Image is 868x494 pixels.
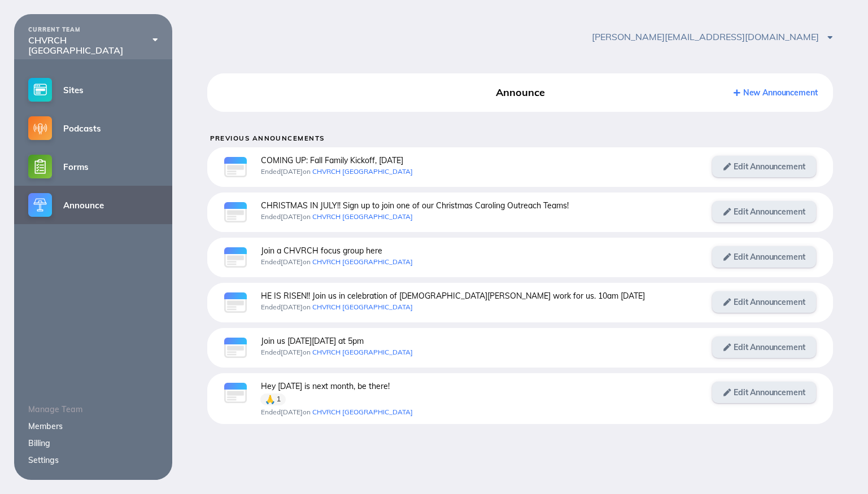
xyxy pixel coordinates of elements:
[712,246,816,268] a: Edit Announcement
[421,82,620,103] div: Announce
[224,292,247,313] img: announcement-bar@2x.jpg
[261,212,413,221] span: Ended [DATE] on
[28,78,52,102] img: sites-small@2x.png
[261,291,699,300] div: HE IS RISEN!! Join us in celebration of [DEMOGRAPHIC_DATA][PERSON_NAME] work for us. 10am [DATE]
[261,156,699,165] div: COMING UP: Fall Family Kickoff, [DATE]
[261,303,413,311] span: Ended [DATE] on
[312,257,413,266] a: CHVRCH [GEOGRAPHIC_DATA]
[224,338,247,358] img: announcement-bar@2x.jpg
[14,71,172,109] a: Sites
[28,404,82,414] span: Manage Team
[712,156,816,177] a: Edit Announcement
[224,157,247,177] img: announcement-bar@2x.jpg
[261,201,699,210] div: CHRISTMAS IN JULY!! Sign up to join one of our Christmas Caroling Outreach Teams!
[14,147,172,186] a: Forms
[224,383,247,403] img: announcement-bar@2x.jpg
[261,257,413,266] span: Ended [DATE] on
[261,408,413,416] span: Ended [DATE] on
[277,395,281,403] span: 1
[28,421,63,431] a: Members
[14,186,172,224] a: Announce
[265,394,276,405] span: 🙏
[312,303,413,311] a: CHVRCH [GEOGRAPHIC_DATA]
[734,88,817,98] a: New Announcement
[28,155,52,178] img: forms-small@2x.png
[261,382,699,391] div: Hey [DATE] is next month, be there!
[28,27,158,33] div: CURRENT TEAM
[28,193,52,217] img: announce-small@2x.png
[28,455,59,465] a: Settings
[224,247,247,268] img: announcement-bar@2x.jpg
[312,408,413,416] a: CHVRCH [GEOGRAPHIC_DATA]
[28,438,50,448] a: Billing
[312,212,413,221] a: CHVRCH [GEOGRAPHIC_DATA]
[28,116,52,140] img: podcasts-small@2x.png
[261,336,699,346] div: Join us [DATE][DATE] at 5pm
[224,202,247,222] img: announcement-bar@2x.jpg
[28,35,158,56] div: CHVRCH [GEOGRAPHIC_DATA]
[312,348,413,356] a: CHVRCH [GEOGRAPHIC_DATA]
[592,31,833,42] span: [PERSON_NAME][EMAIL_ADDRESS][DOMAIN_NAME]
[261,246,699,255] div: Join a CHVRCH focus group here
[14,109,172,147] a: Podcasts
[261,167,413,176] span: Ended [DATE] on
[712,336,816,358] a: Edit Announcement
[210,134,834,142] h5: Previous Announcements
[312,167,413,176] a: CHVRCH [GEOGRAPHIC_DATA]
[712,382,816,403] a: Edit Announcement
[712,201,816,222] a: Edit Announcement
[261,348,413,356] span: Ended [DATE] on
[712,291,816,313] a: Edit Announcement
